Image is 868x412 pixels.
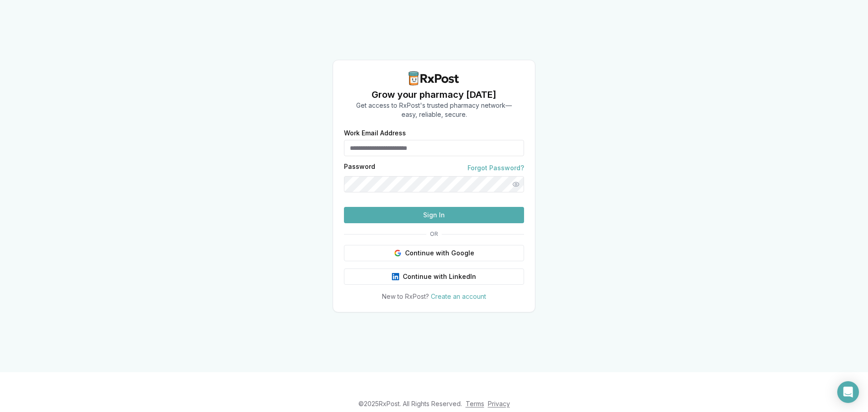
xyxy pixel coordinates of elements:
button: Show password [508,176,524,192]
a: Terms [466,400,484,407]
p: Get access to RxPost's trusted pharmacy network— easy, reliable, secure. [356,101,512,119]
button: Continue with Google [344,245,524,261]
a: Privacy [488,400,510,407]
a: Create an account [431,292,486,300]
img: LinkedIn [392,273,399,280]
label: Password [344,163,375,172]
a: Forgot Password? [467,163,524,172]
img: RxPost Logo [405,71,463,86]
h1: Grow your pharmacy [DATE] [356,88,512,101]
span: New to RxPost? [382,292,429,300]
div: Open Intercom Messenger [837,381,859,403]
img: Google [394,249,401,257]
button: Sign In [344,207,524,223]
label: Work Email Address [344,130,524,136]
span: OR [426,230,442,238]
button: Continue with LinkedIn [344,268,524,285]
